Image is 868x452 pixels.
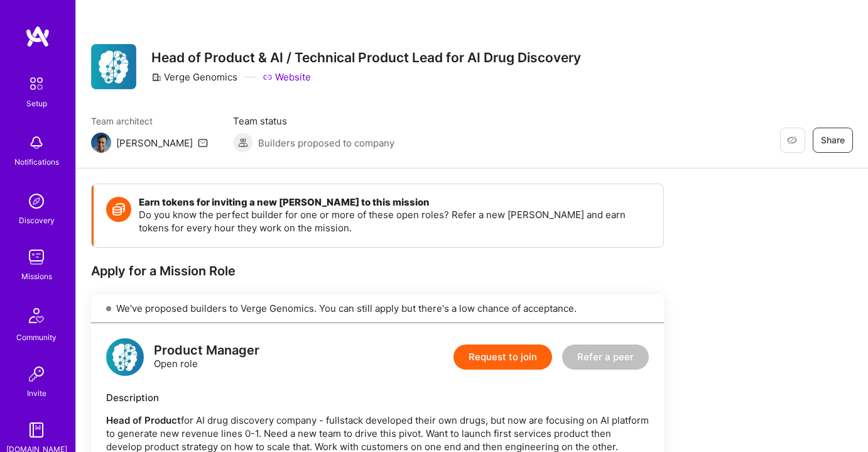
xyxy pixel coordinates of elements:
a: Website [263,70,311,84]
img: logo [25,25,50,48]
div: Description [106,391,649,404]
span: Share [821,134,845,146]
strong: Head of Product [106,414,181,426]
h3: Head of Product & AI / Technical Product Lead for AI Drug Discovery [151,50,581,65]
img: teamwork [24,245,49,270]
button: Refer a peer [562,345,649,370]
span: Team status [233,114,394,128]
img: Token icon [106,197,131,222]
div: Product Manager [154,344,259,357]
img: logo [106,338,144,376]
div: Notifications [14,155,59,168]
i: icon Mail [198,138,208,148]
img: guide book [24,417,49,443]
img: Company Logo [91,44,136,89]
span: Builders proposed to company [258,136,394,150]
img: setup [23,70,50,97]
div: Invite [27,387,46,400]
div: Open role [154,344,259,370]
i: icon EyeClosed [787,135,797,145]
div: Missions [21,270,52,283]
div: Discovery [19,214,55,227]
div: Community [16,331,57,344]
img: discovery [24,189,49,214]
img: Invite [24,361,49,387]
div: Setup [26,97,47,110]
div: We've proposed builders to Verge Genomics. You can still apply but there's a low chance of accept... [91,294,664,323]
button: Share [813,128,853,153]
div: Verge Genomics [151,70,237,84]
img: Team Architect [91,133,111,153]
img: Community [21,300,52,331]
button: Request to join [453,345,552,370]
img: bell [24,130,49,155]
div: Apply for a Mission Role [91,263,664,279]
i: icon CompanyGray [151,72,161,82]
img: Builders proposed to company [233,133,253,153]
div: [PERSON_NAME] [116,136,193,150]
span: Team architect [91,114,208,128]
h4: Earn tokens for inviting a new [PERSON_NAME] to this mission [139,197,651,208]
p: Do you know the perfect builder for one or more of these open roles? Refer a new [PERSON_NAME] an... [139,208,651,234]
